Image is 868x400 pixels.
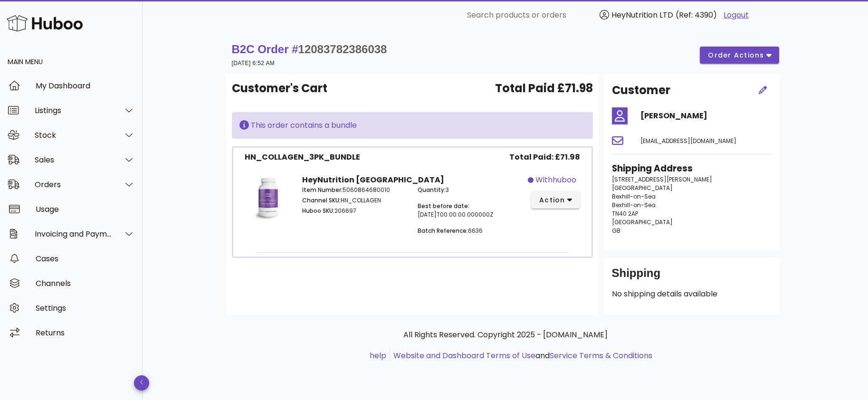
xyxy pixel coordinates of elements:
h2: Customer [612,82,670,99]
div: Returns [36,328,135,337]
button: action [531,191,580,209]
span: (Ref: 4390) [676,10,717,20]
span: [GEOGRAPHIC_DATA] [612,184,673,192]
span: order actions [707,50,764,60]
span: withhuboo [535,174,576,186]
span: Customer's Cart [232,80,327,97]
p: 206697 [302,207,406,215]
small: [DATE] 6:52 AM [232,60,275,67]
p: All Rights Reserved. Copyright 2025 - [DOMAIN_NAME] [234,329,777,341]
a: Service Terms & Conditions [550,350,652,361]
span: Total Paid: £71.98 [509,152,580,163]
a: Logout [724,10,749,21]
span: Total Paid £71.98 [495,80,593,97]
img: Product Image [245,174,291,221]
div: This order contains a bundle [239,120,585,131]
div: Channels [36,279,135,288]
span: [STREET_ADDRESS][PERSON_NAME] [612,175,712,183]
div: HN_COLLAGEN_3PK_BUNDLE [245,152,360,163]
li: and [390,350,652,362]
h3: Shipping Address [612,162,772,175]
p: No shipping details available [612,288,772,300]
span: [EMAIL_ADDRESS][DOMAIN_NAME] [640,137,736,145]
a: help [370,350,386,361]
span: HeyNutrition LTD [611,10,673,20]
div: Orders [35,180,112,189]
strong: B2C Order # [232,43,387,56]
span: Bexhill-on-Sea [612,201,656,209]
div: Usage [36,205,135,214]
span: Best before date: [418,202,469,210]
p: HN_COLLAGEN [302,196,406,205]
span: GB [612,227,620,235]
span: TN40 2AP [612,210,638,218]
div: Cases [36,254,135,263]
span: Channel SKU: [302,196,341,204]
a: Website and Dashboard Terms of Use [393,350,535,361]
p: [DATE]T00:00:00.000000Z [418,202,522,219]
p: 5060864680010 [302,186,406,194]
div: Listings [35,106,112,115]
span: Item Number: [302,186,343,194]
div: Stock [35,131,112,140]
img: Huboo Logo [7,13,83,33]
strong: HeyNutrition [GEOGRAPHIC_DATA] [302,174,444,185]
span: action [539,195,565,205]
div: Sales [35,155,112,164]
span: Batch Reference: [418,227,468,235]
span: Quantity: [418,186,446,194]
div: My Dashboard [36,81,135,90]
span: Huboo SKU: [302,207,334,215]
span: [GEOGRAPHIC_DATA] [612,218,673,226]
span: 12083782386038 [298,43,387,56]
p: 3 [418,186,522,194]
p: 6636 [418,227,522,235]
div: Shipping [612,266,772,288]
div: Invoicing and Payments [35,229,112,238]
h4: [PERSON_NAME] [640,110,772,122]
div: Settings [36,304,135,313]
span: Bexhill-on-Sea [612,192,656,200]
button: order actions [700,47,779,64]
